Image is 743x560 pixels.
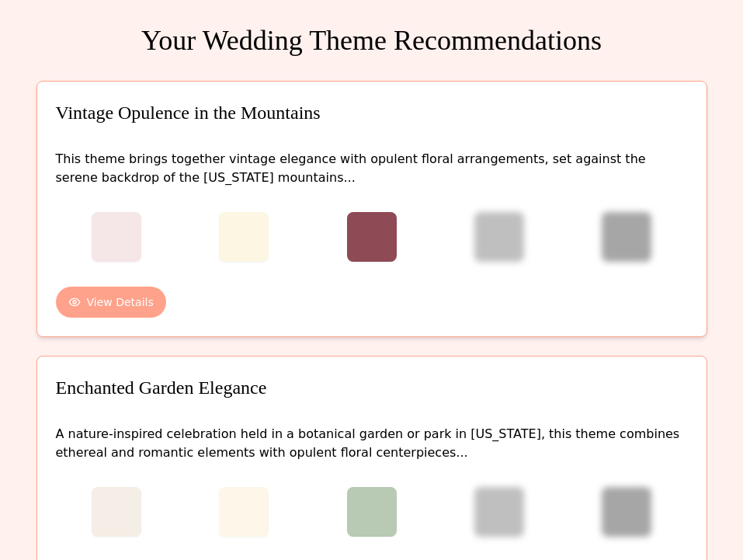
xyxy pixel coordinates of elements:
[56,100,688,125] h3: Vintage Opulence in the Mountains
[56,287,166,318] button: View Details
[56,425,688,462] p: A nature-inspired celebration held in a botanical garden or park in [US_STATE], this theme combin...
[56,150,688,187] p: This theme brings together vintage elegance with opulent floral arrangements, set against the ser...
[56,375,688,400] h3: Enchanted Garden Elegance
[36,25,707,56] h1: Your Wedding Theme Recommendations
